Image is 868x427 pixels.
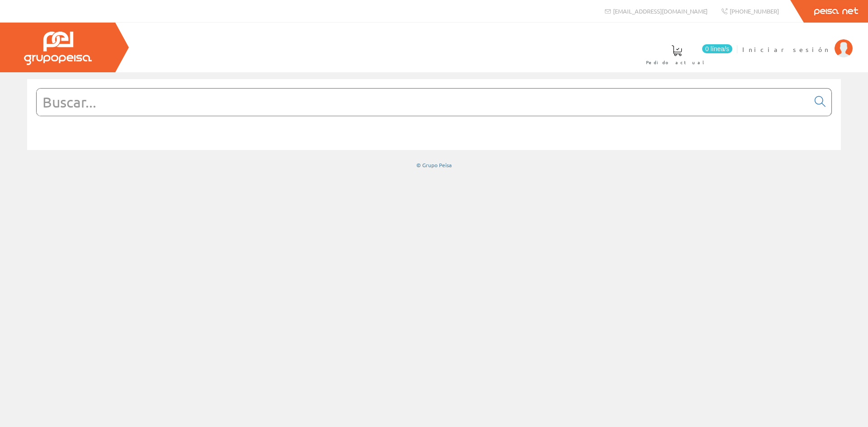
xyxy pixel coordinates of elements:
input: Buscar... [37,89,809,116]
span: 0 línea/s [702,44,732,53]
span: Iniciar sesión [742,45,830,54]
span: Pedido actual [646,58,708,67]
div: © Grupo Peisa [27,161,841,169]
span: [PHONE_NUMBER] [730,7,779,15]
img: Grupo Peisa [24,32,92,65]
span: [EMAIL_ADDRESS][DOMAIN_NAME] [613,7,708,15]
a: Iniciar sesión [742,38,853,46]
